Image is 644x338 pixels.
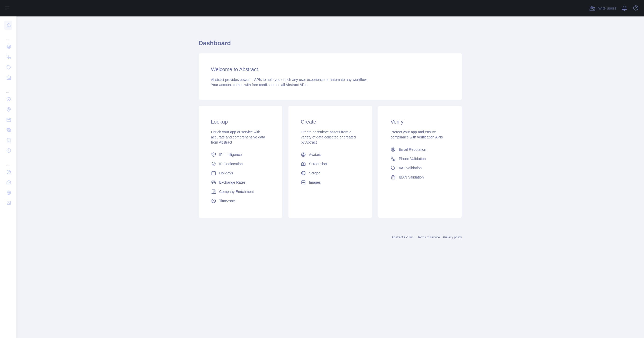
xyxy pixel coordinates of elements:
[209,187,272,196] a: Company Enrichment
[219,189,254,194] span: Company Enrichment
[299,178,362,187] a: Images
[4,31,12,41] div: ...
[299,168,362,178] a: Scrape
[391,118,449,125] h3: Verify
[309,180,321,185] span: Images
[219,198,235,203] span: Timezone
[309,171,320,176] span: Scrape
[299,150,362,159] a: Avatars
[399,175,424,180] span: IBAN Validation
[301,118,360,125] h3: Create
[399,147,426,152] span: Email Reputation
[252,83,270,87] span: free credits
[199,39,462,51] h1: Dashboard
[388,163,451,173] a: VAT Validation
[219,161,243,166] span: IP Geolocation
[391,130,443,139] span: Protect your app and ensure compliance with verification APIs
[4,156,12,166] div: ...
[4,83,12,93] div: ...
[399,165,422,171] span: VAT Validation
[211,78,368,82] span: Abstract provides powerful APIs to help you enrich any user experience or automate any workflow.
[392,236,414,239] a: Abstract API Inc.
[209,196,272,205] a: Timezone
[309,161,327,166] span: Screenshot
[399,156,426,161] span: Phone Validation
[388,145,451,154] a: Email Reputation
[299,159,362,168] a: Screenshot
[301,130,356,144] span: Create or retrieve assets from a variety of data collected or created by Abtract
[309,152,321,157] span: Avatars
[596,5,616,11] span: Invite users
[209,178,272,187] a: Exchange Rates
[219,180,246,185] span: Exchange Rates
[219,171,233,176] span: Holidays
[588,4,617,12] button: Invite users
[209,150,272,159] a: IP Intelligence
[443,236,462,239] a: Privacy policy
[219,152,242,157] span: IP Intelligence
[211,118,270,125] h3: Lookup
[211,130,265,144] span: Enrich your app or service with accurate and comprehensive data from Abstract
[388,154,451,163] a: Phone Validation
[211,83,308,87] span: Your account comes with across all Abstract APIs.
[418,236,440,239] a: Terms of service
[211,66,450,73] h3: Welcome to Abstract.
[209,159,272,168] a: IP Geolocation
[209,168,272,178] a: Holidays
[388,173,451,182] a: IBAN Validation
